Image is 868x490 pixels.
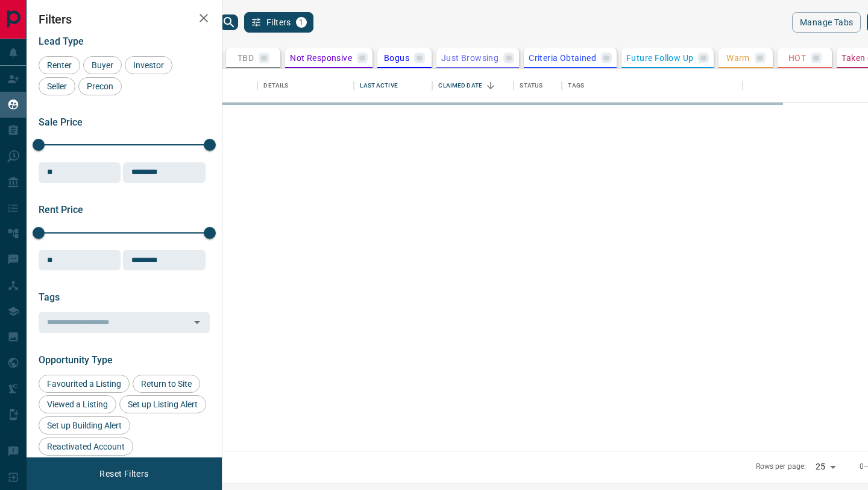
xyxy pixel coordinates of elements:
[360,69,397,103] div: Last Active
[438,69,482,103] div: Claimed Date
[354,69,432,103] div: Last Active
[529,54,596,62] p: Criteria Obtained
[137,379,196,389] span: Return to Site
[244,12,313,33] button: Filters1
[290,54,352,62] p: Not Responsive
[788,54,806,62] p: HOT
[384,54,409,62] p: Bogus
[297,18,306,27] span: 1
[189,314,206,331] button: Open
[792,12,861,33] button: Manage Tabs
[220,14,238,30] button: search button
[43,60,76,70] span: Renter
[92,463,156,484] button: Reset Filters
[124,399,202,409] span: Set up Listing Alert
[432,69,514,103] div: Claimed Date
[482,77,499,94] button: Sort
[119,395,206,413] div: Set up Listing Alert
[756,462,807,472] p: Rows per page:
[39,395,116,413] div: Viewed a Listing
[133,375,200,393] div: Return to Site
[129,60,168,70] span: Investor
[514,69,562,103] div: Status
[125,56,172,74] div: Investor
[726,54,750,62] p: Warm
[43,379,125,389] span: Favourited a Listing
[263,69,288,103] div: Details
[562,69,743,103] div: Tags
[39,36,84,47] span: Lead Type
[39,375,130,393] div: Favourited a Listing
[43,421,126,430] span: Set up Building Alert
[39,354,113,366] span: Opportunity Type
[39,12,210,27] h2: Filters
[39,77,75,95] div: Seller
[39,416,130,434] div: Set up Building Alert
[43,81,71,91] span: Seller
[568,69,584,103] div: Tags
[39,56,80,74] div: Renter
[811,458,840,476] div: 25
[83,56,122,74] div: Buyer
[441,54,498,62] p: Just Browsing
[237,54,254,62] p: TBD
[39,291,60,303] span: Tags
[520,69,542,103] div: Status
[39,204,83,215] span: Rent Price
[39,437,133,456] div: Reactivated Account
[43,442,129,451] span: Reactivated Account
[173,69,257,103] div: Name
[78,77,122,95] div: Precon
[626,54,693,62] p: Future Follow Up
[43,399,112,409] span: Viewed a Listing
[87,60,118,70] span: Buyer
[83,81,118,91] span: Precon
[39,116,83,128] span: Sale Price
[257,69,354,103] div: Details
